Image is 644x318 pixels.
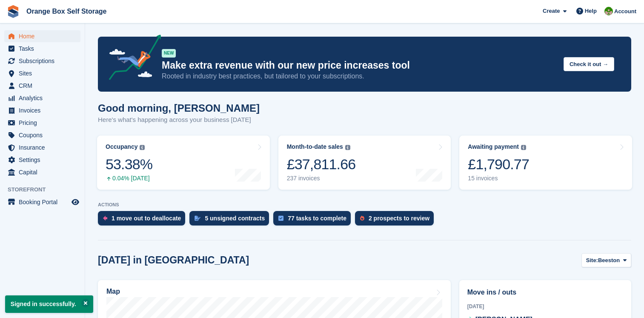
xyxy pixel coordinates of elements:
[189,211,273,230] a: 5 unsigned contracts
[369,215,429,222] div: 2 prospects to review
[162,72,557,81] p: Rooted in industry best practices, but tailored to your subscriptions.
[4,80,80,92] a: menu
[278,136,451,190] a: Month-to-date sales £37,811.66 237 invoices
[4,55,80,67] a: menu
[98,202,631,208] p: ACTIONS
[4,67,80,79] a: menu
[468,156,529,173] div: £1,790.77
[4,129,80,141] a: menu
[278,216,283,221] img: task-75834270c22a3079a89374b754ae025e5fb1db73e45f91037f5363f120a921f8.svg
[19,117,70,129] span: Pricing
[543,7,560,15] span: Create
[467,303,623,310] div: [DATE]
[288,215,346,222] div: 77 tasks to complete
[106,156,152,173] div: 53.38%
[103,216,107,221] img: move_outs_to_deallocate_icon-f764333ba52eb49d3ac5e1228854f67142a1ed5810a6f6cc68b1a99e826820c5.svg
[98,254,249,266] h2: [DATE] in [GEOGRAPHIC_DATA]
[19,129,70,141] span: Coupons
[273,211,355,230] a: 77 tasks to complete
[19,67,70,79] span: Sites
[8,185,85,194] span: Storefront
[5,295,93,313] p: Signed in successfully.
[70,197,80,207] a: Preview store
[4,196,80,208] a: menu
[355,211,438,230] a: 2 prospects to review
[598,256,620,265] span: Beeston
[287,143,343,150] div: Month-to-date sales
[4,154,80,166] a: menu
[19,30,70,42] span: Home
[102,35,161,83] img: price-adjustments-announcement-icon-8257ccfd72463d97f412b2fc003d46551f7dbcb40ab6d574587a9cd5c0d94...
[4,30,80,42] a: menu
[19,104,70,116] span: Invoices
[98,102,260,114] h1: Good morning, [PERSON_NAME]
[4,43,80,55] a: menu
[19,154,70,166] span: Settings
[19,142,70,153] span: Insurance
[585,7,597,15] span: Help
[4,142,80,153] a: menu
[162,59,557,72] p: Make extra revenue with our new price increases tool
[19,92,70,104] span: Analytics
[106,288,120,295] h2: Map
[468,175,529,182] div: 15 invoices
[467,287,623,298] h2: Move ins / outs
[106,175,152,182] div: 0.04% [DATE]
[19,55,70,67] span: Subscriptions
[287,156,356,173] div: £37,811.66
[345,145,350,150] img: icon-info-grey-7440780725fd019a000dd9b08b2336e03edf1995a4989e88bcd33f0948082b44.svg
[287,175,356,182] div: 237 invoices
[23,4,110,18] a: Orange Box Self Storage
[7,5,20,18] img: stora-icon-8386f47178a22dfd0bd8f6a31ec36ba5ce8667c1dd55bd0f319d3a0aa187defe.svg
[162,49,176,58] div: NEW
[4,104,80,116] a: menu
[19,166,70,178] span: Capital
[140,145,145,150] img: icon-info-grey-7440780725fd019a000dd9b08b2336e03edf1995a4989e88bcd33f0948082b44.svg
[98,115,260,125] p: Here's what's happening across your business [DATE]
[106,143,137,150] div: Occupancy
[98,211,189,230] a: 1 move out to deallocate
[97,136,270,190] a: Occupancy 53.38% 0.04% [DATE]
[112,215,181,222] div: 1 move out to deallocate
[581,253,631,267] button: Site: Beeston
[614,7,636,16] span: Account
[4,166,80,178] a: menu
[19,80,70,92] span: CRM
[360,216,364,221] img: prospect-51fa495bee0391a8d652442698ab0144808aea92771e9ea1ae160a38d050c398.svg
[564,57,614,71] button: Check it out →
[19,196,70,208] span: Booking Portal
[604,7,613,15] img: Eric Smith
[19,43,70,55] span: Tasks
[459,136,632,190] a: Awaiting payment £1,790.77 15 invoices
[4,117,80,129] a: menu
[468,143,519,150] div: Awaiting payment
[521,145,526,150] img: icon-info-grey-7440780725fd019a000dd9b08b2336e03edf1995a4989e88bcd33f0948082b44.svg
[195,216,200,221] img: contract_signature_icon-13c848040528278c33f63329250d36e43548de30e8caae1d1a13099fd9432cc5.svg
[205,215,265,222] div: 5 unsigned contracts
[4,92,80,104] a: menu
[586,256,598,265] span: Site:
